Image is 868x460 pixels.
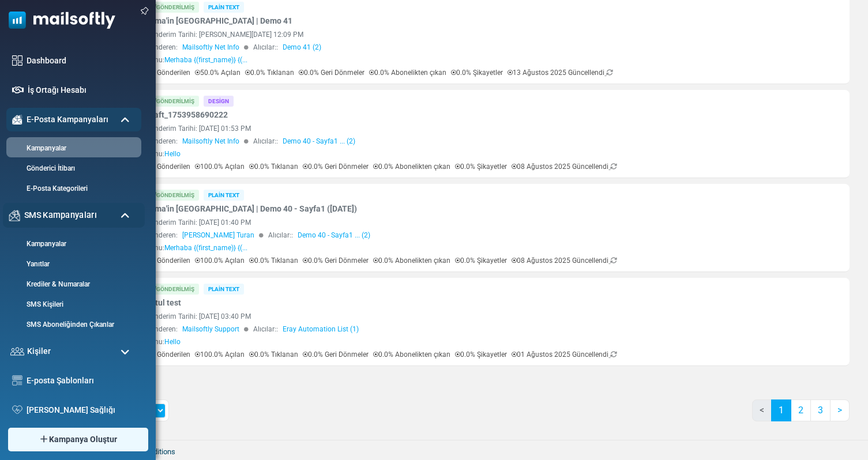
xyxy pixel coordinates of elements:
p: 100.0% Açılan [195,349,245,360]
div: Plain Text [204,284,244,295]
p: 0.0% Şikayetler [455,161,507,172]
a: Yanıtlar [6,259,138,269]
a: 3 [810,399,831,421]
img: email-templates-icon.svg [12,375,22,386]
a: SMS Kişileri [6,299,138,310]
a: Dashboard [27,55,136,67]
p: 2 Gönderilen [146,255,190,266]
div: Gönderim Tarihi: [PERSON_NAME][DATE] 12:09 PM [146,29,735,40]
div: Konu: [146,55,247,65]
p: 0.0% Tıklanan [249,349,298,360]
p: 0.0% Şikayetler [455,255,507,266]
p: Merhaba {(first_name)} {(last_name)} bayramınızı kutlarız. [43,422,320,435]
strong: Hello, world! [42,161,97,171]
a: Kampanyalar [6,143,138,153]
a: Demo 40 - Sayfa1 ... (2) [298,230,370,240]
p: 0.0% Geri Dönmeler [303,349,369,360]
p: Thanks for reaching out! [17,378,344,402]
img: domain-health-icon.svg [12,405,22,414]
img: dashboard-icon.svg [12,55,22,66]
img: campaigns-icon-active.png [12,115,22,125]
p: 0.0% Şikayetler [451,67,503,78]
a: Esma'in [GEOGRAPHIC_DATA] | Demo 40 - Sayfa1 ([DATE]) [146,203,357,215]
p: 0.0% Tıklanan [249,255,298,266]
div: Gönderim Tarihi: [DATE] 03:40 PM [146,311,735,322]
p: Merhaba {(first_name)} [42,6,319,17]
p: 2 Gönderilen [146,67,190,78]
span: SMS Kampanyaları [24,209,97,221]
div: Gönderilmiş [146,96,199,107]
strong: Hi, I’m [PERSON_NAME]. [17,334,179,350]
span: Mailsoftly Net Info [182,136,239,146]
span: E-Posta Kampanyaları [27,114,108,126]
p: 0.0% Geri Dönmeler [303,161,369,172]
div: Gönderilmiş [146,284,199,295]
span: Merhaba {(first_name)} {(... [164,56,247,64]
a: Kampanyalar [6,239,138,249]
span: Hello [164,338,181,346]
table: divider [6,19,355,21]
span: Merhaba {(first_name)} {(... [164,244,247,252]
strong: The Ultimate Home Seller's Checklist [92,33,320,76]
a: Fiyatlandırma [255,424,304,433]
span: Hello [164,150,181,158]
div: Gönderilmiş [146,2,199,13]
p: 100.0% Açılan [195,255,245,266]
p: 0.0% Abonelikten çıkan [373,255,450,266]
span: Mailsoftly Net Info [182,42,239,52]
p: Merhaba {(first_name)} {(last_name)} bayramınızı kutlarız. için [43,422,320,435]
p: 0.0% Tıklanan [245,67,294,78]
a: İş Ortağı Hesabı [28,84,136,96]
a: Eray Automation List (1) [283,324,359,334]
p: 100.0% Açılan [195,161,245,172]
table: divider [6,89,355,91]
span: Here’s [42,33,320,76]
div: Gönderen: Alıcılar:: [146,136,735,146]
p: 1 Gönderilen [146,349,190,360]
p: 0.0% Geri Dönmeler [299,67,365,78]
strong: Celebrate the New Year with [PERSON_NAME]! [40,394,323,408]
div: Plain Text [204,190,244,201]
div: Gönderen: Alıcılar:: [146,230,735,240]
span: Kişiler [27,345,51,357]
span: Kampanya Oluştur [49,433,117,446]
div: Gönderen: Alıcılar:: [146,42,735,52]
div: Konu: [146,149,181,159]
a: Krediler & Numaralar [6,279,138,289]
a: betul test [146,297,181,309]
p: 0.0% Tıklanan [249,161,298,172]
div: Plain Text [204,2,244,13]
nav: Pages [752,399,850,431]
p: 08 Ağustos 2025 Güncellendi [512,255,617,266]
a: [PERSON_NAME] Sağlığı [27,404,136,416]
span: [PERSON_NAME] Turan [182,230,254,240]
span: Mailsoftly Support [182,324,239,334]
a: 2 [791,399,811,421]
img: contacts-icon.svg [10,347,24,355]
p: 01 Ağustos 2025 Güncellendi [512,349,617,360]
div: Gönderim Tarihi: [DATE] 01:40 PM [146,217,735,228]
div: Design [204,96,234,107]
p: 08 Ağustos 2025 Güncellendi [512,161,617,172]
a: 1 [771,399,791,421]
a: Gönderici İtibarı [6,163,138,174]
p: 13 Ağustos 2025 Güncellendi [508,67,613,78]
img: campaigns-icon.png [9,210,20,221]
p: 0.0% Şikayetler [455,349,507,360]
a: Demo 40 - Sayfa1 ... (2) [283,136,355,146]
a: Esma'in [GEOGRAPHIC_DATA] | Demo 41 [146,15,292,27]
div: Konu: [146,337,181,347]
a: Next [830,399,850,421]
div: Konu: [146,243,247,253]
div: Gönderim Tarihi: [DATE] 01:53 PM [146,123,735,134]
p: 2 Gönderilen [146,161,190,172]
div: Gönderen: Alıcılar:: [146,324,735,334]
a: E-posta Şablonları [27,375,136,387]
p: 0.0% Abonelikten çıkan [373,349,450,360]
a: Demo 41 (2) [283,42,321,52]
p: 0.0% Abonelikten çıkan [373,161,450,172]
p: 50.0% Açılan [195,67,241,78]
a: SMS Aboneliğinden Çıkanlar [6,319,138,330]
